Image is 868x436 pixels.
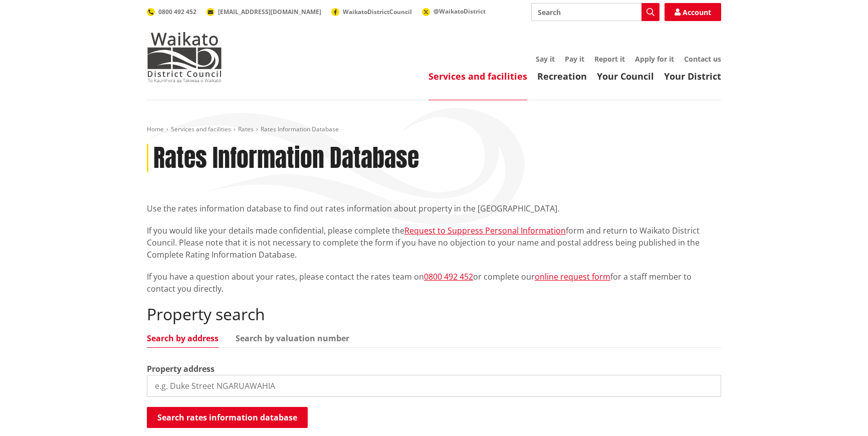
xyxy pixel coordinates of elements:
[664,70,721,82] a: Your District
[597,70,654,82] a: Your Council
[343,8,412,16] span: WaikatoDistrictCouncil
[635,54,674,64] a: Apply for it
[147,125,721,134] nav: breadcrumb
[684,54,721,64] a: Contact us
[147,363,214,375] label: Property address
[147,32,222,82] img: Waikato District Council - Te Kaunihera aa Takiwaa o Waikato
[433,7,486,16] span: @WaikatoDistrict
[236,334,349,342] a: Search by valuation number
[147,271,721,295] p: If you have a question about your rates, please contact the rates team on or complete our for a s...
[147,225,721,261] p: If you would like your details made confidential, please complete the form and return to Waikato ...
[537,70,587,82] a: Recreation
[147,375,721,397] input: e.g. Duke Street NGARUAWAHIA
[147,305,721,324] h2: Property search
[424,271,473,282] a: 0800 492 452
[404,225,566,236] a: Request to Suppress Personal Information
[531,3,660,21] input: Search input
[147,407,308,428] button: Search rates information database
[238,125,254,133] a: Rates
[147,202,721,214] p: Use the rates information database to find out rates information about property in the [GEOGRAPHI...
[171,125,231,133] a: Services and facilities
[261,125,339,133] span: Rates Information Database
[147,334,219,342] a: Search by address
[665,3,721,21] a: Account
[147,8,196,16] a: 0800 492 452
[331,8,412,16] a: WaikatoDistrictCouncil
[153,144,419,173] h1: Rates Information Database
[536,54,555,64] a: Say it
[594,54,625,64] a: Report it
[218,8,321,16] span: [EMAIL_ADDRESS][DOMAIN_NAME]
[565,54,584,64] a: Pay it
[147,125,164,133] a: Home
[206,8,321,16] a: [EMAIL_ADDRESS][DOMAIN_NAME]
[428,70,527,82] a: Services and facilities
[158,8,196,16] span: 0800 492 452
[422,7,486,16] a: @WaikatoDistrict
[535,271,610,282] a: online request form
